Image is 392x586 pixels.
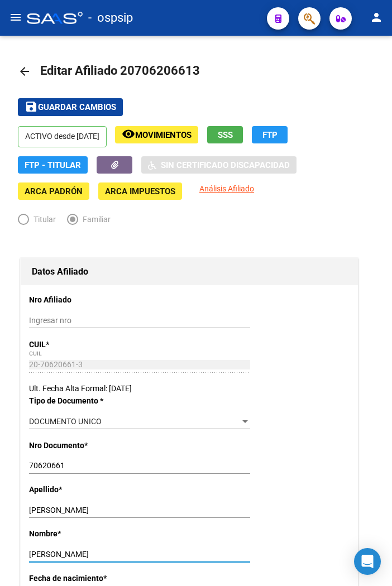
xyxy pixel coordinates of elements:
[78,213,111,225] span: Familiar
[354,548,381,575] div: Open Intercom Messenger
[115,126,198,143] button: Movimientos
[25,160,81,170] span: FTP - Titular
[29,417,102,426] span: DOCUMENTO UNICO
[25,100,38,113] mat-icon: save
[370,11,383,24] mat-icon: person
[18,182,89,200] button: ARCA Padrón
[218,130,233,140] span: SSS
[199,184,254,193] span: Análisis Afiliado
[25,186,83,196] span: ARCA Padrón
[141,156,297,174] button: Sin Certificado Discapacidad
[18,126,107,147] p: ACTIVO desde [DATE]
[98,182,182,200] button: ARCA Impuestos
[161,160,290,170] span: Sin Certificado Discapacidad
[29,395,125,407] p: Tipo de Documento *
[32,263,347,281] h1: Datos Afiliado
[9,11,22,24] mat-icon: menu
[252,126,288,143] button: FTP
[122,127,135,141] mat-icon: remove_red_eye
[40,64,200,78] span: Editar Afiliado 20706206613
[29,338,125,350] p: CUIL
[29,382,350,395] div: Ult. Fecha Alta Formal: [DATE]
[38,103,116,113] span: Guardar cambios
[18,217,122,226] mat-radio-group: Elija una opción
[29,294,125,306] p: Nro Afiliado
[135,130,192,140] span: Movimientos
[262,130,278,140] span: FTP
[29,572,125,584] p: Fecha de nacimiento
[29,483,125,496] p: Apellido
[88,6,133,30] span: - ospsip
[29,527,125,540] p: Nombre
[29,439,125,451] p: Nro Documento
[207,126,243,143] button: SSS
[29,213,56,225] span: Titular
[18,156,88,174] button: FTP - Titular
[18,98,123,116] button: Guardar cambios
[105,186,175,196] span: ARCA Impuestos
[18,65,31,78] mat-icon: arrow_back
